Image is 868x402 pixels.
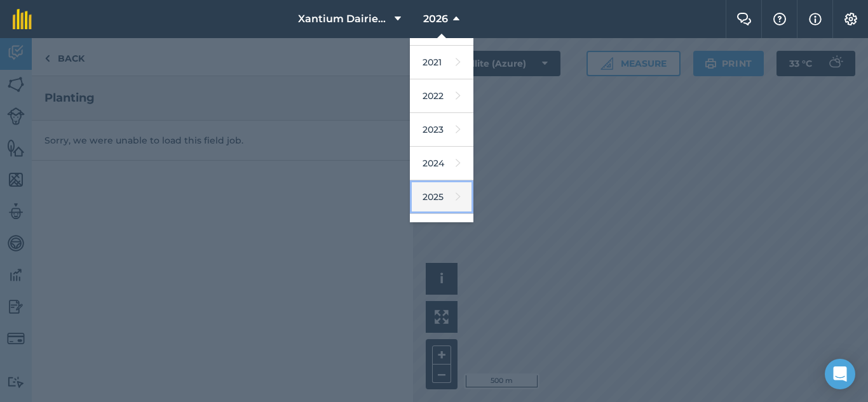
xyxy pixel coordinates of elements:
span: Xantium Dairies [GEOGRAPHIC_DATA] [298,11,390,27]
img: fieldmargin Logo [13,9,32,29]
img: Two speech bubbles overlapping with the left bubble in the forefront [736,13,752,25]
a: 2021 [410,46,473,79]
a: 2025 [410,180,473,214]
a: 2024 [410,147,473,180]
a: 2026 [410,214,473,248]
img: A cog icon [843,13,858,25]
img: svg+xml;base64,PHN2ZyB4bWxucz0iaHR0cDovL3d3dy53My5vcmcvMjAwMC9zdmciIHdpZHRoPSIxNyIgaGVpZ2h0PSIxNy... [809,11,822,27]
span: 2026 [423,11,448,27]
a: 2022 [410,79,473,113]
img: A question mark icon [772,13,787,25]
a: 2023 [410,113,473,147]
div: Open Intercom Messenger [825,359,855,389]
